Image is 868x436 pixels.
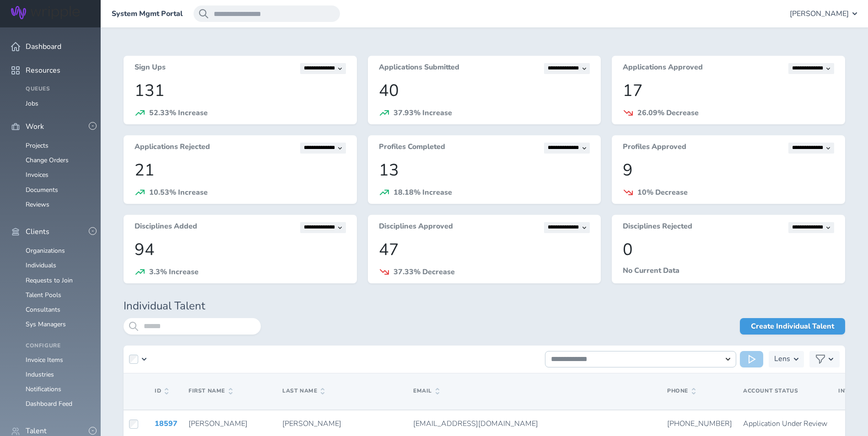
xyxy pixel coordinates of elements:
[26,122,44,131] span: Work
[623,81,834,100] p: 17
[26,320,66,329] a: Sys Managers
[282,419,341,429] span: [PERSON_NAME]
[623,266,679,276] span: No Current Data
[11,6,80,19] img: Wripple
[282,388,324,394] span: Last Name
[740,318,845,335] a: Create Individual Talent
[743,419,827,429] span: Application Under Review
[149,187,208,197] span: 10.53% Increase
[135,63,166,74] h3: Sign Ups
[394,108,452,118] span: 37.93% Increase
[26,399,72,408] a: Dashboard Feed
[135,222,197,233] h3: Disciplines Added
[189,419,248,429] span: [PERSON_NAME]
[26,228,49,236] span: Clients
[149,267,199,277] span: 3.3% Increase
[394,267,455,277] span: 37.33% Decrease
[637,187,688,197] span: 10% Decrease
[790,5,857,22] button: [PERSON_NAME]
[26,261,56,270] a: Individuals
[379,81,590,100] p: 40
[189,388,232,394] span: First Name
[379,161,590,180] p: 13
[413,388,439,394] span: Email
[149,108,208,118] span: 52.33% Increase
[413,419,538,429] span: [EMAIL_ADDRESS][DOMAIN_NAME]
[124,300,845,313] h1: Individual Talent
[26,385,61,393] a: Notifications
[623,143,686,154] h3: Profiles Approved
[26,305,60,314] a: Consultants
[743,387,798,394] span: Account Status
[26,200,49,209] a: Reviews
[26,170,49,179] a: Invoices
[26,186,58,194] a: Documents
[89,427,97,435] button: -
[623,222,692,233] h3: Disciplines Rejected
[26,343,90,349] h4: Configure
[740,351,763,367] button: Run Action
[790,10,849,18] span: [PERSON_NAME]
[135,143,210,154] h3: Applications Rejected
[623,240,834,259] p: 0
[26,291,61,299] a: Talent Pools
[26,356,63,364] a: Invoice Items
[379,240,590,259] p: 47
[26,370,54,379] a: Industries
[89,227,97,235] button: -
[155,419,178,429] a: 18597
[135,240,346,259] p: 94
[26,427,47,435] span: Talent
[667,419,732,429] span: [PHONE_NUMBER]
[623,63,703,74] h3: Applications Approved
[26,246,65,255] a: Organizations
[26,86,90,92] h4: Queues
[26,156,69,165] a: Change Orders
[26,66,60,74] span: Resources
[135,161,346,180] p: 21
[623,161,834,180] p: 9
[774,351,790,367] h3: Lens
[89,122,97,130] button: -
[26,43,61,51] span: Dashboard
[26,141,49,150] a: Projects
[26,276,73,285] a: Requests to Join
[637,108,699,118] span: 26.09% Decrease
[379,222,453,233] h3: Disciplines Approved
[394,187,452,197] span: 18.18% Increase
[379,63,459,74] h3: Applications Submitted
[135,81,346,100] p: 131
[26,99,38,108] a: Jobs
[112,10,183,18] a: System Mgmt Portal
[379,143,445,154] h3: Profiles Completed
[769,351,804,367] button: Lens
[155,388,168,394] span: ID
[667,388,695,394] span: Phone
